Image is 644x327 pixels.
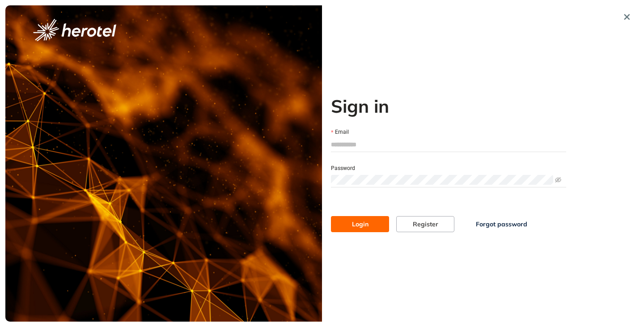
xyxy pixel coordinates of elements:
img: logo [33,19,116,41]
span: Login [352,219,369,229]
button: logo [19,19,131,41]
input: Email [331,138,566,151]
span: Register [413,219,438,229]
button: Login [331,216,389,232]
span: eye-invisible [555,177,561,183]
label: Email [331,128,349,136]
label: Password [331,164,355,173]
h2: Sign in [331,95,566,117]
button: Forgot password [462,216,542,232]
span: Forgot password [476,219,527,229]
input: Password [331,175,553,185]
button: Register [396,216,454,232]
img: cover image [5,5,322,322]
